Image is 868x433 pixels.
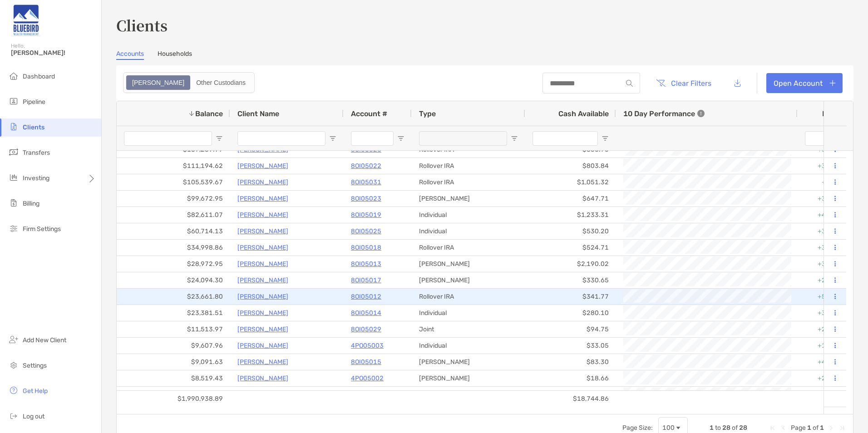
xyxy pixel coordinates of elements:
[237,242,288,253] a: [PERSON_NAME]
[237,193,288,204] p: [PERSON_NAME]
[237,131,325,146] input: Client Name Filter Input
[158,50,192,60] a: Households
[412,191,525,207] div: [PERSON_NAME]
[237,258,288,270] p: [PERSON_NAME]
[525,321,616,337] div: $94.75
[412,321,525,337] div: Joint
[525,387,616,403] div: $45.38
[798,158,852,174] div: +38.93%
[351,275,381,286] a: 8OI05017
[216,135,223,142] button: Open Filter Menu
[116,50,144,60] a: Accounts
[237,389,288,400] a: [PERSON_NAME]
[351,177,381,188] a: 8OI05031
[715,424,721,432] span: to
[23,413,44,420] span: Log out
[237,307,288,319] a: [PERSON_NAME]
[798,256,852,272] div: +35.35%
[412,240,525,256] div: Rollover IRA
[23,123,44,131] span: Clients
[351,242,381,253] a: 8OI05018
[798,305,852,321] div: +38.76%
[525,391,616,407] div: $18,744.86
[11,49,96,57] span: [PERSON_NAME]!
[8,359,19,370] img: settings icon
[117,272,230,288] div: $24,094.30
[722,424,730,432] span: 28
[8,70,19,81] img: dashboard icon
[525,289,616,305] div: $341.77
[8,147,19,157] img: transfers icon
[813,424,819,432] span: of
[780,424,787,432] div: Previous Page
[8,334,19,345] img: add_new_client icon
[822,109,845,118] div: ITD
[351,373,384,384] a: 4PO05002
[127,76,189,89] div: Zoe
[351,340,384,351] a: 4PO05003
[23,387,48,395] span: Get Help
[798,223,852,239] div: +34.50%
[237,177,288,188] a: [PERSON_NAME]
[412,305,525,321] div: Individual
[397,135,404,142] button: Open Filter Menu
[117,223,230,239] div: $60,714.13
[23,336,66,344] span: Add New Client
[237,226,288,237] p: [PERSON_NAME]
[798,338,852,354] div: +16.21%
[351,209,381,221] a: 8OI05019
[8,410,19,421] img: logout icon
[649,73,718,93] button: Clear Filters
[237,324,288,335] a: [PERSON_NAME]
[525,256,616,272] div: $2,190.02
[739,424,747,432] span: 28
[732,424,738,432] span: of
[412,354,525,370] div: [PERSON_NAME]
[8,172,19,183] img: investing icon
[237,356,288,368] p: [PERSON_NAME]
[351,291,381,302] a: 8OI05012
[769,424,776,432] div: First Page
[525,370,616,386] div: $18.66
[237,340,288,351] a: [PERSON_NAME]
[117,321,230,337] div: $11,513.97
[237,209,288,221] p: [PERSON_NAME]
[419,109,436,118] span: Type
[626,80,633,87] img: input icon
[329,135,336,142] button: Open Filter Menu
[351,160,381,172] a: 8OI05022
[117,289,230,305] div: $23,661.80
[412,338,525,354] div: Individual
[351,356,381,368] a: 8OI05015
[351,389,381,400] a: 8OI05016
[117,191,230,207] div: $99,672.95
[412,370,525,386] div: [PERSON_NAME]
[351,193,381,204] p: 8OI05023
[525,174,616,190] div: $1,051.32
[23,149,50,157] span: Transfers
[117,305,230,321] div: $23,381.51
[117,240,230,256] div: $34,998.86
[412,223,525,239] div: Individual
[237,275,288,286] a: [PERSON_NAME]
[351,307,381,319] p: 8OI05014
[525,272,616,288] div: $330.65
[807,424,811,432] span: 1
[191,76,251,89] div: Other Custodians
[525,158,616,174] div: $803.84
[766,73,843,93] a: Open Account
[662,424,675,432] div: 100
[237,160,288,172] a: [PERSON_NAME]
[23,174,49,182] span: Investing
[23,73,55,80] span: Dashboard
[525,207,616,223] div: $1,233.31
[805,131,834,146] input: ITD Filter Input
[511,135,518,142] button: Open Filter Menu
